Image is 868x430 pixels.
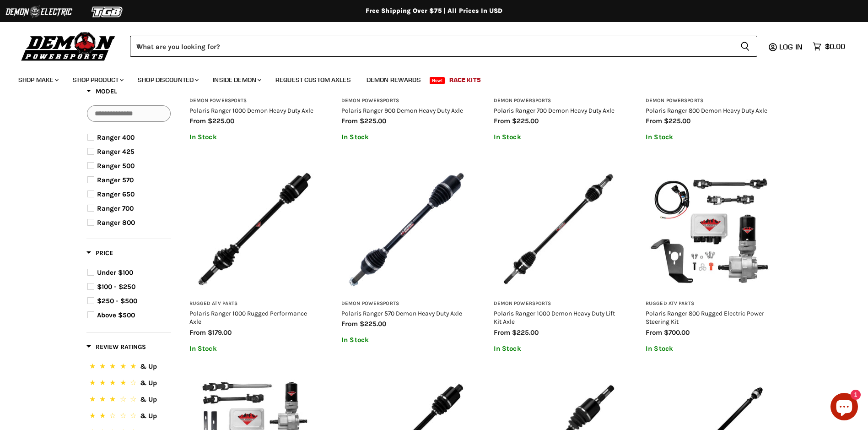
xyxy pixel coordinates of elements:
span: $100 - $250 [97,283,135,291]
span: Ranger 500 [97,162,135,170]
span: Log in [779,42,803,51]
span: $700.00 [664,328,690,337]
ul: Main menu [11,67,843,89]
a: Polaris Ranger 1000 Demon Heavy Duty Axle [189,107,313,114]
span: from [341,320,358,328]
span: Above $500 [97,311,135,319]
span: $225.00 [360,320,386,328]
a: Polaris Ranger 900 Demon Heavy Duty Axle [341,107,463,114]
img: Demon Powersports [18,30,119,62]
img: Polaris Ranger 570 Demon Heavy Duty Axle [341,164,471,294]
span: & Up [140,379,157,387]
img: Polaris Ranger 1000 Demon Heavy Duty Lift Kit Axle [494,164,623,294]
div: Free Shipping Over $75 | All Prices In USD [68,7,800,15]
a: Polaris Ranger 1000 Rugged Performance Axle [189,310,307,325]
span: & Up [140,362,157,370]
a: Polaris Ranger 1000 Demon Heavy Duty Lift Kit Axle [494,310,615,325]
span: $0.00 [825,42,845,51]
span: Model [86,87,117,95]
a: $0.00 [808,40,850,53]
a: Shop Product [66,71,129,89]
span: Ranger 700 [97,204,134,212]
h3: Demon Powersports [341,300,471,307]
p: In Stock [189,133,319,141]
button: 2 Stars. [87,410,170,424]
span: $225.00 [360,117,386,125]
input: When autocomplete results are available use up and down arrows to review and enter to select [130,36,733,57]
p: In Stock [494,345,623,353]
span: Ranger 800 [97,218,135,227]
span: from [494,328,510,337]
a: Shop Make [11,71,64,89]
span: Review Ratings [86,343,146,351]
a: Demon Rewards [360,71,428,89]
h3: Demon Powersports [341,98,471,104]
p: In Stock [646,133,775,141]
p: In Stock [341,133,471,141]
span: Ranger 425 [97,147,135,156]
span: $250 - $500 [97,297,137,305]
a: Inside Demon [206,71,267,89]
span: from [646,117,662,125]
inbox-online-store-chat: Shopify online store chat [828,393,861,423]
h3: Demon Powersports [494,98,623,104]
button: 4 Stars. [87,377,170,391]
span: from [341,117,358,125]
h3: Demon Powersports [646,98,775,104]
button: Filter by Review Ratings [86,343,146,354]
a: Race Kits [442,71,488,89]
p: In Stock [189,345,319,353]
button: Filter by Price [86,249,113,260]
img: Demon Electric Logo 2 [5,3,73,21]
span: & Up [140,395,157,403]
button: 5 Stars. [87,361,170,374]
p: In Stock [341,336,471,344]
img: Polaris Ranger 800 Rugged Electric Power Steering Kit [646,164,775,294]
h3: Demon Powersports [494,300,623,307]
span: from [646,328,662,337]
a: Request Custom Axles [269,71,358,89]
span: from [189,117,206,125]
input: Search Options [87,105,171,122]
a: Log in [775,43,808,51]
span: $179.00 [208,328,232,337]
p: In Stock [646,345,775,353]
a: Shop Discounted [131,71,204,89]
h3: Rugged ATV Parts [646,300,775,307]
a: Polaris Ranger 570 Demon Heavy Duty Axle [341,310,462,317]
a: Polaris Ranger 700 Demon Heavy Duty Axle [494,107,615,114]
form: Product [130,36,757,57]
span: Ranger 570 [97,176,134,184]
button: Filter by Model [86,87,117,98]
span: New! [430,77,445,84]
span: Ranger 650 [97,190,135,198]
h3: Demon Powersports [189,98,319,104]
img: Polaris Ranger 1000 Rugged Performance Axle [189,164,319,294]
img: TGB Logo 2 [73,3,142,21]
span: & Up [140,412,157,420]
span: Price [86,249,113,257]
a: Polaris Ranger 800 Demon Heavy Duty Axle [646,107,767,114]
button: Search [733,36,757,57]
span: from [189,328,206,337]
a: Polaris Ranger 800 Rugged Electric Power Steering Kit [646,310,764,325]
span: from [494,117,510,125]
h3: Rugged ATV Parts [189,300,319,307]
button: 3 Stars. [87,394,170,407]
span: Under $100 [97,268,133,277]
span: $225.00 [512,117,539,125]
p: In Stock [494,133,623,141]
span: $225.00 [512,328,539,337]
span: $225.00 [664,117,690,125]
span: Ranger 400 [97,133,135,142]
span: $225.00 [208,117,234,125]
